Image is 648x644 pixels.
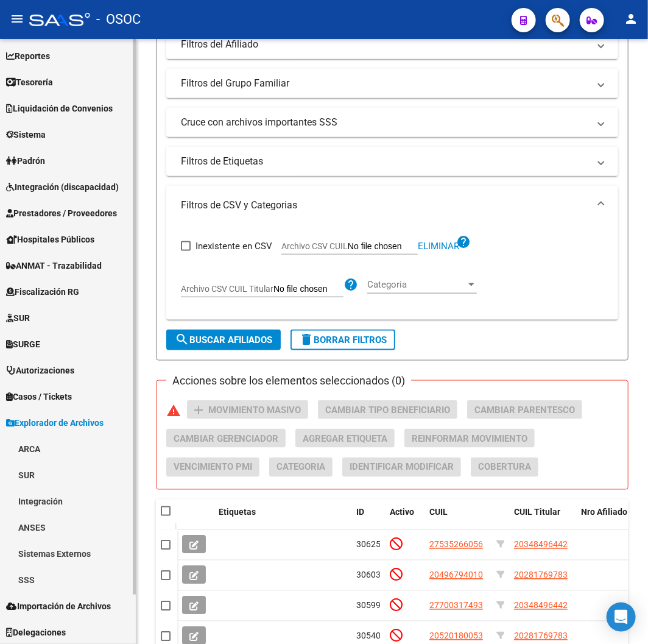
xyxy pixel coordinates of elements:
datatable-header-cell: CUIL Titular [509,500,576,540]
span: Liquidación de Convenios [6,102,113,115]
mat-panel-title: Filtros del Afiliado [181,38,589,51]
span: Reinformar Movimiento [412,433,527,444]
mat-expansion-panel-header: Cruce con archivos importantes SSS [166,108,618,137]
span: SUR [6,311,30,325]
span: Movimiento Masivo [208,405,301,416]
span: Cambiar Gerenciador [174,433,278,444]
datatable-header-cell: Etiquetas [214,500,351,540]
mat-icon: warning [166,403,181,418]
span: Categoria [276,462,325,473]
mat-icon: delete [299,332,314,347]
span: 27700317493 [429,601,483,610]
span: Prestadores / Proveedores [6,207,117,220]
span: ID [356,508,364,517]
span: Archivo CSV CUIL [281,241,348,251]
mat-panel-title: Filtros de CSV y Categorias [181,199,589,212]
mat-expansion-panel-header: Filtros de Etiquetas [166,147,618,176]
span: 20281769783 [514,570,568,580]
span: Borrar Filtros [299,334,387,345]
span: Categoria [367,279,466,290]
mat-panel-title: Filtros de Etiquetas [181,155,589,168]
datatable-header-cell: CUIL [424,500,491,540]
mat-icon: add [191,403,206,417]
span: 27535266056 [429,540,483,550]
mat-panel-title: Cruce con archivos importantes SSS [181,116,589,129]
mat-icon: help [343,277,358,292]
button: Identificar Modificar [342,458,461,476]
span: Integración (discapacidad) [6,180,119,194]
span: ANMAT - Trazabilidad [6,259,102,272]
span: Hospitales Públicos [6,233,94,246]
span: Nro Afiliado [581,508,627,517]
span: 20496794010 [429,570,483,580]
span: Cambiar Tipo Beneficiario [325,405,450,416]
mat-panel-title: Filtros del Grupo Familiar [181,77,589,90]
span: Inexistente en CSV [195,239,272,253]
mat-icon: help [456,235,471,249]
span: 20348496442 [514,540,568,550]
mat-icon: person [624,12,638,26]
span: Importación de Archivos [6,600,111,613]
button: Cambiar Parentesco [467,400,582,419]
button: Reinformar Movimiento [404,429,535,448]
span: Cobertura [478,462,531,473]
span: Agregar Etiqueta [303,433,387,444]
span: CUIL Titular [514,508,560,517]
div: Filtros de CSV y Categorias [166,225,618,320]
button: Movimiento Masivo [187,400,308,419]
button: Cambiar Gerenciador [166,429,286,448]
span: Sistema [6,128,46,141]
span: Cambiar Parentesco [474,405,575,416]
span: Eliminar [418,241,459,252]
span: Identificar Modificar [350,462,454,473]
span: 20520180053 [429,631,483,641]
span: Fiscalización RG [6,285,79,299]
button: Buscar Afiliados [166,330,281,350]
mat-expansion-panel-header: Filtros del Grupo Familiar [166,69,618,98]
mat-expansion-panel-header: Filtros del Afiliado [166,30,618,59]
div: Open Intercom Messenger [607,603,636,632]
span: Reportes [6,49,50,63]
button: Vencimiento PMI [166,458,259,476]
span: 20281769783 [514,631,568,641]
span: 30603 [356,570,381,580]
datatable-header-cell: Activo [385,500,424,540]
input: Archivo CSV CUIL Titular [273,284,343,295]
span: Archivo CSV CUIL Titular [181,284,273,294]
mat-expansion-panel-header: Filtros de CSV y Categorias [166,186,618,225]
span: 30599 [356,601,381,610]
span: Padrón [6,154,45,168]
span: Activo [390,508,414,517]
span: Explorador de Archivos [6,416,104,430]
span: Casos / Tickets [6,390,72,403]
span: Buscar Afiliados [175,334,272,345]
input: Archivo CSV CUIL [348,241,418,252]
datatable-header-cell: Nro Afiliado [576,500,643,540]
button: Agregar Etiqueta [295,429,395,448]
span: Etiquetas [219,508,256,517]
button: Borrar Filtros [291,330,395,350]
span: Tesorería [6,76,53,89]
span: SURGE [6,338,40,351]
span: - OSOC [96,6,141,33]
span: Delegaciones [6,626,66,639]
button: Cambiar Tipo Beneficiario [318,400,457,419]
span: Autorizaciones [6,364,74,377]
button: Cobertura [471,458,538,476]
span: 20348496442 [514,601,568,610]
mat-icon: menu [10,12,24,26]
span: CUIL [429,508,448,517]
button: Eliminar [418,242,459,250]
h3: Acciones sobre los elementos seleccionados (0) [166,372,411,389]
span: 30540 [356,631,381,641]
mat-icon: search [175,332,189,347]
span: 30625 [356,540,381,550]
span: Vencimiento PMI [174,462,252,473]
datatable-header-cell: ID [351,500,385,540]
button: Categoria [269,458,333,476]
